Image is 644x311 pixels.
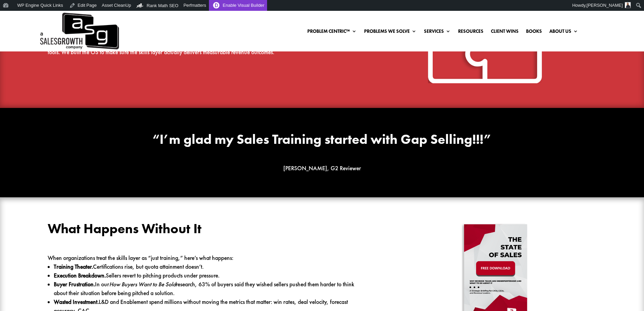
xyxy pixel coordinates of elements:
img: website_grey.svg [11,18,16,23]
span: [PERSON_NAME] [587,3,623,8]
span: In our [95,281,109,288]
span: When organizations treat the skills layer as “just training,” here’s what happens: [48,254,233,262]
b: Training Theater. [54,263,93,270]
span: Rank Math SEO [147,3,178,8]
span: How Buyers Want to Be Sold [109,281,176,288]
img: tab_keywords_by_traffic_grey.svg [67,43,73,48]
img: ASG Co. Logo [39,11,119,51]
div: Keywords by Traffic [75,43,114,48]
span: that unifies all three. Every other provider sells disconnected training, methodology, or tools. ... [48,40,364,56]
a: Books [526,29,542,36]
span: Certifications rise, but quota attainment doesn’t. [93,263,204,270]
span: research, 63% of buyers said they wished sellers pushed them harder to think about their situatio... [54,281,354,297]
img: tab_domain_overview_orange.svg [18,43,24,48]
div: Domain Overview [26,43,61,48]
a: Client Wins [491,29,519,36]
a: Resources [458,29,483,36]
a: A Sales Growth Company Logo [39,11,119,51]
a: Services [424,29,451,36]
a: Problems We Solve [364,29,416,36]
a: Problem Centric™ [307,29,357,36]
p: [PERSON_NAME], G2 Reviewer [48,164,596,173]
div: Domain: [DOMAIN_NAME] [18,18,74,23]
b: Execution Breakdown. [54,272,106,279]
img: logo_orange.svg [11,11,16,16]
h2: “I’m glad my Sales Training started with Gap Selling!!!” [48,133,596,150]
div: v 4.0.25 [19,11,33,16]
b: Buyer Frustration. [54,281,95,288]
span: Sellers revert to pitching products under pressure. [106,272,219,279]
a: About Us [549,29,578,36]
b: What Happens Without It [48,220,201,237]
b: Wasted Investment. [54,298,99,306]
